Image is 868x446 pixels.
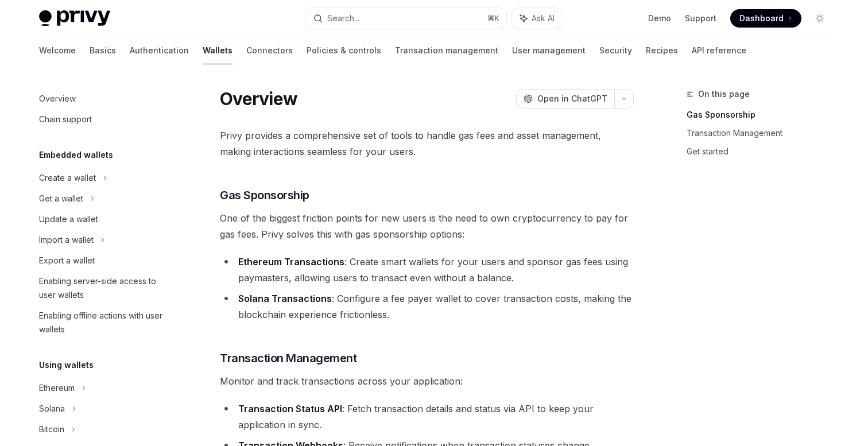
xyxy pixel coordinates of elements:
a: Gas Sponsorship [687,106,838,124]
div: Bitcoin [39,422,64,436]
a: API reference [692,37,746,64]
li: : Fetch transaction details and status via API to keep your application in sync. [220,401,634,433]
span: Monitor and track transactions across your application: [220,373,634,389]
a: Enabling offline actions with user wallets [30,305,177,340]
span: Privy provides a comprehensive set of tools to handle gas fees and asset management, making inter... [220,127,634,160]
div: Chain support [39,113,92,126]
span: Transaction Management [220,350,356,366]
a: Dashboard [730,9,801,28]
div: Import a wallet [39,233,94,247]
div: Solana [39,402,65,416]
div: Export a wallet [39,254,95,267]
span: On this page [698,87,750,101]
div: Enabling offline actions with user wallets [39,309,170,336]
button: Open in ChatGPT [516,89,614,108]
div: Search... [327,11,359,25]
div: Ethereum [39,381,75,395]
span: Open in ChatGPT [537,93,607,104]
h1: Overview [220,88,297,109]
div: Overview [39,92,76,106]
button: Search...⌘K [305,8,506,29]
span: ⌘ K [487,14,499,23]
a: Policies & controls [307,37,381,64]
li: : Configure a fee payer wallet to cover transaction costs, making the blockchain experience frict... [220,290,634,323]
span: Ask AI [532,13,555,24]
strong: Transaction Status API [238,403,342,414]
a: Security [599,37,632,64]
span: Gas Sponsorship [220,187,309,203]
a: Connectors [246,37,293,64]
h5: Embedded wallets [39,148,113,162]
a: Recipes [646,37,678,64]
div: Update a wallet [39,212,98,226]
a: Update a wallet [30,209,177,230]
a: User management [512,37,586,64]
a: Authentication [130,37,189,64]
a: Support [685,13,716,24]
a: Get started [687,142,838,161]
div: Create a wallet [39,171,96,185]
div: Get a wallet [39,192,83,205]
div: Enabling server-side access to user wallets [39,274,170,302]
a: Enabling server-side access to user wallets [30,271,177,305]
a: Overview [30,88,177,109]
button: Ask AI [512,8,563,29]
a: Demo [648,13,671,24]
h5: Using wallets [39,358,94,372]
strong: Ethereum Transactions [238,256,344,267]
li: : Create smart wallets for your users and sponsor gas fees using paymasters, allowing users to tr... [220,254,634,286]
a: Welcome [39,37,76,64]
img: light logo [39,10,110,26]
a: Transaction Management [687,124,838,142]
a: Wallets [203,37,232,64]
span: Dashboard [739,13,784,24]
a: Export a wallet [30,250,177,271]
a: Transaction management [395,37,498,64]
a: Basics [90,37,116,64]
a: Chain support [30,109,177,130]
strong: Solana Transactions [238,293,332,304]
span: One of the biggest friction points for new users is the need to own cryptocurrency to pay for gas... [220,210,634,242]
button: Toggle dark mode [811,9,829,28]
